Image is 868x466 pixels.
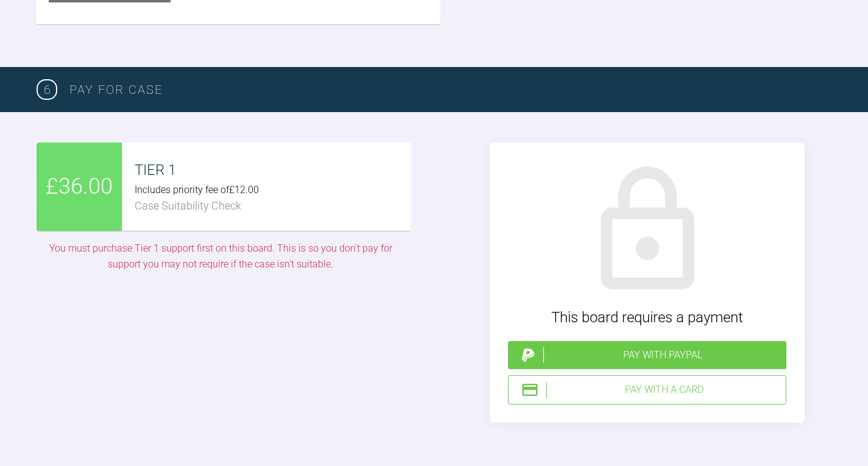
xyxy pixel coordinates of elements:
[135,197,411,215] div: Case Suitability Check
[521,381,539,399] img: stripeIcon.ae7d7783.svg
[37,241,405,272] div: You must purchase Tier 1 support first on this board. This is so you don't pay for support you ma...
[46,169,113,205] span: £36.00
[577,161,718,301] img: lock.6dc949b6.svg
[135,182,411,198] div: Includes priority fee of £12.00
[37,79,57,100] span: 6
[543,347,782,363] div: Pay with PayPal
[135,158,411,182] div: TIER 1
[546,382,781,398] div: Pay with a Card
[69,80,831,99] h3: PAY FOR CASE
[519,346,537,364] img: paypal.a7a4ce45.svg
[508,306,786,329] div: This board requires a payment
